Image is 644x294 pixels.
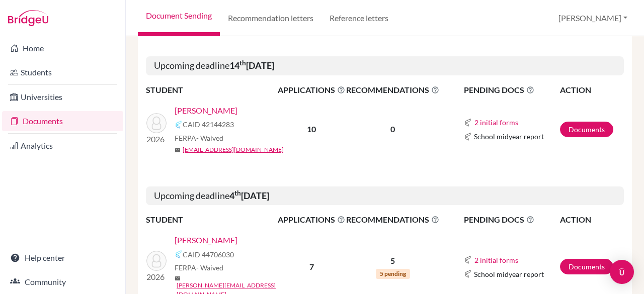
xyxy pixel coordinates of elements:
[183,119,234,130] span: CAID 42144283
[346,255,439,267] p: 5
[2,87,123,107] a: Universities
[146,133,167,145] p: 2026
[278,214,345,226] span: APPLICATIONS
[474,131,544,142] span: School midyear report
[560,122,613,137] a: Documents
[175,250,183,258] img: Common App logo
[346,123,439,135] p: 0
[146,213,277,226] th: STUDENT
[464,84,559,96] span: PENDING DOCS
[474,254,519,266] button: 2 initial forms
[175,133,223,143] span: FERPA
[234,189,241,197] sup: th
[175,105,237,117] a: [PERSON_NAME]
[175,262,223,273] span: FERPA
[554,9,632,28] button: [PERSON_NAME]
[346,214,439,226] span: RECOMMENDATIONS
[196,263,223,272] span: - Waived
[2,272,123,292] a: Community
[307,124,316,134] b: 10
[175,121,183,129] img: Common App logo
[146,56,624,75] h5: Upcoming deadline
[196,134,223,142] span: - Waived
[464,133,472,141] img: Common App logo
[146,113,167,133] img: Borkhuis, Catalina
[610,260,634,284] div: Open Intercom Messenger
[146,251,167,271] img: Borkhuis, Mariana
[183,145,284,154] a: [EMAIL_ADDRESS][DOMAIN_NAME]
[146,271,167,283] p: 2026
[2,38,123,58] a: Home
[229,60,274,71] b: 14 [DATE]
[474,117,519,128] button: 2 initial forms
[239,59,246,67] sup: th
[2,248,123,268] a: Help center
[278,84,345,96] span: APPLICATIONS
[346,84,439,96] span: RECOMMENDATIONS
[474,269,544,279] span: School midyear report
[2,136,123,156] a: Analytics
[464,256,472,264] img: Common App logo
[146,83,277,96] th: STUDENT
[8,10,48,26] img: Bridge-U
[376,269,410,279] span: 5 pending
[146,186,624,206] h5: Upcoming deadline
[175,234,237,246] a: [PERSON_NAME]
[183,249,234,260] span: CAID 44706030
[464,270,472,278] img: Common App logo
[309,262,314,271] b: 7
[175,275,181,281] span: mail
[559,213,624,226] th: ACTION
[2,111,123,131] a: Documents
[229,190,269,201] b: 4 [DATE]
[2,62,123,82] a: Students
[175,147,181,153] span: mail
[559,83,624,96] th: ACTION
[464,119,472,127] img: Common App logo
[560,259,613,274] a: Documents
[464,214,559,226] span: PENDING DOCS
